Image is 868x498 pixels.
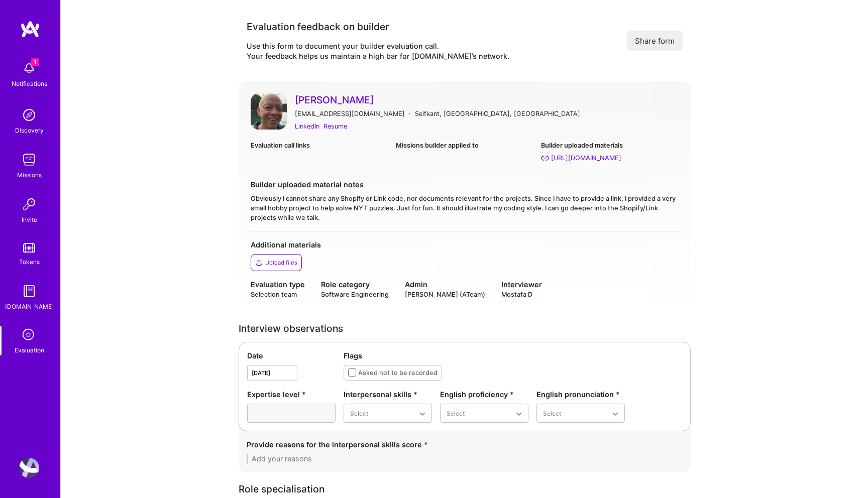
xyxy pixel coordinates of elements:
[239,484,691,494] div: Role specialisation
[321,290,389,299] div: Software Engineering
[19,58,39,78] img: bell
[405,279,485,290] div: Admin
[344,350,682,361] div: Flags
[415,108,580,119] div: Selfkant, [GEOGRAPHIC_DATA], [GEOGRAPHIC_DATA]
[239,323,691,334] div: Interview observations
[22,214,37,225] div: Invite
[501,279,542,290] div: Interviewer
[31,58,39,66] span: 1
[251,239,679,250] div: Additional materials
[321,279,389,290] div: Role category
[396,140,533,151] div: Missions builder applied to
[541,154,549,162] i: https://github.com/AGGout/Wordgames.github
[17,170,42,180] div: Missions
[516,412,521,417] i: icon Chevron
[251,279,305,290] div: Evaluation type
[247,389,336,400] div: Expertise level *
[613,412,618,417] i: icon Chevron
[23,243,35,253] img: tokens
[251,93,287,132] a: User Avatar
[251,140,388,151] div: Evaluation call links
[536,389,625,400] div: English pronunciation *
[15,345,44,355] div: Evaluation
[247,20,509,33] div: Evaluation feedback on builder
[17,458,42,478] a: User Avatar
[255,259,263,267] i: icon Upload2
[251,194,679,223] div: Obviously I cannot share any Shopify or Link code, nor documents relevant for the projects. Since...
[543,408,561,419] div: Select
[350,408,368,419] div: Select
[551,153,621,163] div: https://github.com/AGGout/Wordgames.github
[420,412,425,417] i: icon Chevron
[323,121,347,132] a: Resume
[247,350,336,361] div: Date
[19,257,40,267] div: Tokens
[19,458,39,478] img: User Avatar
[501,290,542,299] div: Mostafa D
[358,367,438,378] div: Asked not to be recorded
[19,281,39,301] img: guide book
[251,179,679,190] div: Builder uploaded material notes
[19,150,39,170] img: teamwork
[15,125,44,136] div: Discovery
[265,259,297,267] div: Upload files
[5,301,54,312] div: [DOMAIN_NAME]
[440,389,528,400] div: English proficiency *
[409,108,411,119] div: ·
[405,290,485,299] div: [PERSON_NAME] (ATeam)
[295,121,319,132] a: LinkedIn
[20,326,39,345] i: icon SelectionTeam
[251,290,305,299] div: Selection team
[344,389,432,400] div: Interpersonal skills *
[12,78,47,89] div: Notifications
[541,140,678,151] div: Builder uploaded materials
[19,194,39,214] img: Invite
[447,408,465,419] div: Select
[541,153,678,163] a: [URL][DOMAIN_NAME]
[20,20,40,38] img: logo
[247,439,683,450] div: Provide reasons for the interpersonal skills score *
[19,105,39,125] img: discovery
[295,93,679,106] a: [PERSON_NAME]
[627,31,683,51] button: Share form
[251,93,287,130] img: User Avatar
[247,41,509,61] div: Use this form to document your builder evaluation call. Your feedback helps us maintain a high ba...
[295,108,405,119] div: [EMAIL_ADDRESS][DOMAIN_NAME]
